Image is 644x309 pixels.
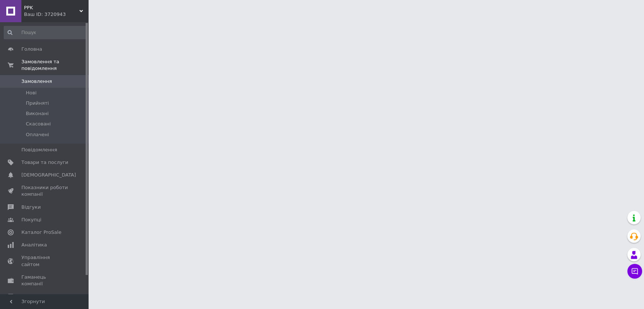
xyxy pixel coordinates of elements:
[21,46,42,53] span: Головна
[4,26,87,39] input: Пошук
[21,78,52,85] span: Замовлення
[21,229,61,236] span: Каталог ProSale
[26,121,51,127] span: Скасовані
[21,159,68,166] span: Товари та послуги
[21,274,68,287] span: Гаманець компанії
[26,90,37,96] span: Нові
[21,172,76,178] span: [DEMOGRAPHIC_DATA]
[627,264,642,279] button: Чат з покупцем
[21,147,57,153] span: Повідомлення
[24,4,79,11] span: PPK
[24,11,89,18] div: Ваш ID: 3720943
[21,184,68,198] span: Показники роботи компанії
[26,100,49,107] span: Прийняті
[21,204,41,211] span: Відгуки
[21,58,89,72] span: Замовлення та повідомлення
[26,110,49,117] span: Виконані
[21,242,47,248] span: Аналітика
[26,131,49,138] span: Оплачені
[21,216,41,223] span: Покупці
[21,293,40,300] span: Маркет
[21,254,68,268] span: Управління сайтом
